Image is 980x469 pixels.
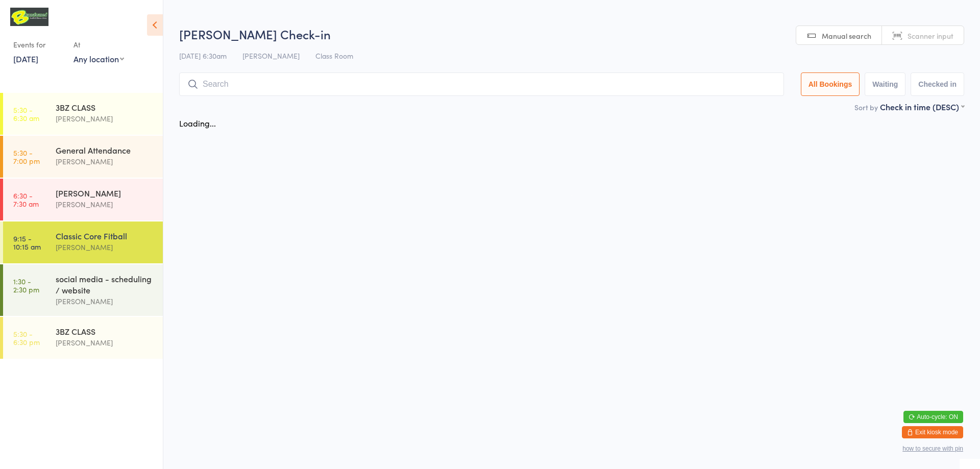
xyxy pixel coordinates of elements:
a: 1:30 -2:30 pmsocial media - scheduling / website[PERSON_NAME] [3,264,163,316]
div: [PERSON_NAME] [56,241,154,253]
div: Check in time (DESC) [880,101,964,112]
div: Events for [13,36,63,53]
time: 5:30 - 6:30 am [13,106,39,122]
span: [PERSON_NAME] [242,51,300,61]
div: [PERSON_NAME] [56,295,154,307]
time: 9:15 - 10:15 am [13,234,41,251]
button: how to secure with pin [902,445,963,452]
time: 5:30 - 6:30 pm [13,330,40,346]
time: 5:30 - 7:00 pm [13,149,40,165]
h2: [PERSON_NAME] Check-in [179,26,964,42]
button: Checked in [911,72,964,96]
div: [PERSON_NAME] [56,199,154,210]
span: [DATE] 6:30am [179,51,227,61]
a: 5:30 -7:00 pmGeneral Attendance[PERSON_NAME] [3,136,163,178]
div: [PERSON_NAME] [56,156,154,167]
a: 6:30 -7:30 am[PERSON_NAME][PERSON_NAME] [3,179,163,220]
div: Any location [73,53,124,64]
label: Sort by [854,102,878,112]
button: All Bookings [801,72,860,96]
div: At [73,36,124,53]
div: [PERSON_NAME] [56,337,154,349]
time: 6:30 - 7:30 am [13,191,39,208]
div: social media - scheduling / website [56,273,154,295]
a: [DATE] [13,53,38,64]
button: Waiting [865,72,905,96]
span: Class Room [315,51,353,61]
div: General Attendance [56,144,154,156]
div: 3BZ CLASS [56,326,154,337]
img: B Transformed Gym [10,8,48,26]
input: Search [179,72,784,96]
a: 9:15 -10:15 amClassic Core Fitball[PERSON_NAME] [3,221,163,263]
button: Auto-cycle: ON [903,411,963,423]
div: [PERSON_NAME] [56,187,154,199]
div: Loading... [179,117,216,129]
div: [PERSON_NAME] [56,113,154,125]
span: Manual search [822,31,871,41]
time: 1:30 - 2:30 pm [13,277,39,293]
div: 3BZ CLASS [56,102,154,113]
span: Scanner input [908,31,953,41]
button: Exit kiosk mode [902,426,963,438]
a: 5:30 -6:30 am3BZ CLASS[PERSON_NAME] [3,93,163,135]
div: Classic Core Fitball [56,230,154,241]
a: 5:30 -6:30 pm3BZ CLASS[PERSON_NAME] [3,317,163,359]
